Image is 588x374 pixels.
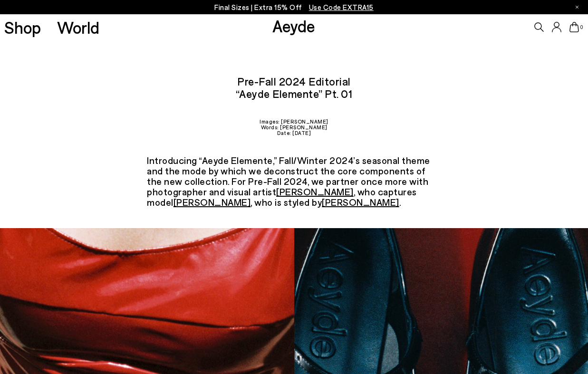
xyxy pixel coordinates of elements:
p: Final Sizes | Extra 15% Off [214,1,374,13]
a: 0 [569,22,579,32]
div: Images: [PERSON_NAME] Words: [PERSON_NAME] Date: [DATE] [147,119,441,136]
a: World [57,19,99,36]
span: Navigate to /collections/ss25-final-sizes [309,3,374,11]
span: 0 [579,25,584,30]
a: [PERSON_NAME] [174,196,251,208]
a: Aeyde [272,16,315,36]
div: Introducing “Aeyde Elemente,” Fall/Winter 2024’s seasonal theme and the mode by which we deconstr... [147,155,441,207]
a: [PERSON_NAME] [322,196,399,208]
a: [PERSON_NAME] [276,186,354,197]
a: Shop [4,19,41,36]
